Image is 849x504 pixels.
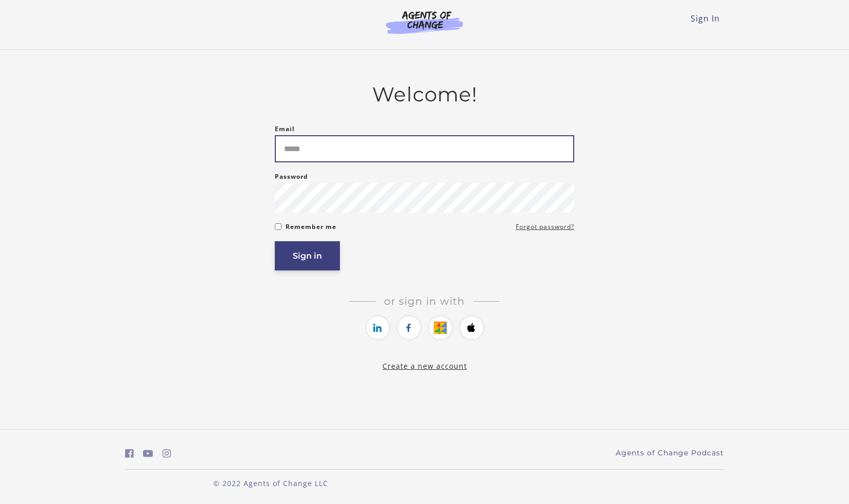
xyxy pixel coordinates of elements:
[125,446,134,461] a: https://www.facebook.com/groups/aswbtestprep (Open in a new window)
[143,446,153,461] a: https://www.youtube.com/c/AgentsofChangeTestPrepbyMeaganMitchell (Open in a new window)
[125,478,416,489] p: © 2022 Agents of Change LLC
[397,316,421,340] a: https://courses.thinkific.com/users/auth/facebook?ss%5Breferral%5D=&ss%5Buser_return_to%5D=&ss%5B...
[143,449,153,458] i: https://www.youtube.com/c/AgentsofChangeTestPrepbyMeaganMitchell (Open in a new window)
[163,449,171,458] i: https://www.instagram.com/agentsofchangeprep/ (Open in a new window)
[163,446,171,461] a: https://www.instagram.com/agentsofchangeprep/ (Open in a new window)
[376,295,473,307] span: Or sign in with
[275,171,308,183] label: Password
[459,316,484,340] a: https://courses.thinkific.com/users/auth/apple?ss%5Breferral%5D=&ss%5Buser_return_to%5D=&ss%5Bvis...
[366,316,390,340] a: https://courses.thinkific.com/users/auth/linkedin?ss%5Breferral%5D=&ss%5Buser_return_to%5D=&ss%5B...
[375,10,474,34] img: Agents of Change Logo
[616,448,724,458] a: Agents of Change Podcast
[275,123,295,135] label: Email
[275,82,574,107] h2: Welcome!
[286,221,336,233] label: Remember me
[382,361,467,371] a: Create a new account
[275,241,340,270] button: Sign in
[516,221,574,233] a: Forgot password?
[125,449,134,458] i: https://www.facebook.com/groups/aswbtestprep (Open in a new window)
[428,316,453,340] a: https://courses.thinkific.com/users/auth/google?ss%5Breferral%5D=&ss%5Buser_return_to%5D=&ss%5Bvi...
[691,13,720,24] a: Sign In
